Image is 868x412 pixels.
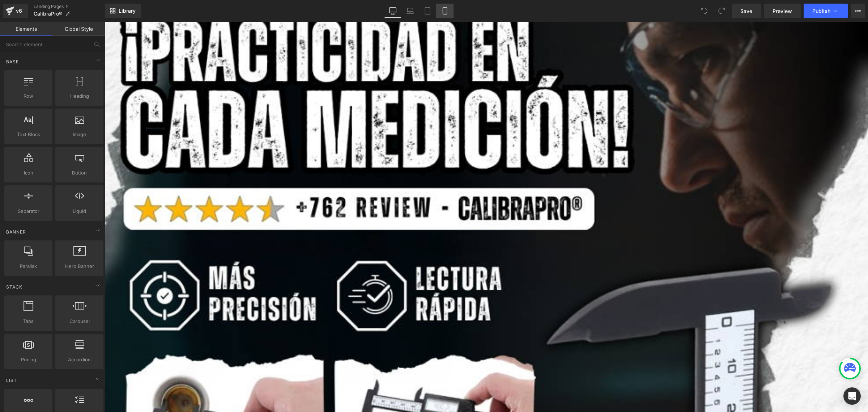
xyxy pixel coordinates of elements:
span: Accordion [58,356,101,363]
span: Banner [5,228,27,235]
a: Laptop [401,4,419,18]
span: Hero Banner [58,262,101,270]
a: New Library [105,4,141,18]
span: Library [119,8,136,14]
button: Publish [804,4,848,18]
a: Mobile [436,4,454,18]
span: Preview [773,7,792,15]
div: v6 [14,6,24,16]
span: Heading [58,92,101,100]
a: Desktop [384,4,401,18]
span: Liquid [58,207,101,215]
span: Separator [7,207,50,215]
span: Base [5,58,20,65]
button: More [851,4,865,18]
a: Tablet [419,4,436,18]
span: Stack [5,283,23,290]
div: Open Intercom Messenger [843,387,861,405]
span: Text Block [7,131,50,138]
span: Publish [812,8,830,14]
span: Image [58,131,101,138]
span: Parallax [7,262,50,270]
a: v6 [3,4,28,18]
span: Button [58,169,101,177]
span: Row [7,92,50,100]
a: Preview [764,4,801,18]
span: Pricing [7,356,50,363]
span: Save [740,7,752,15]
span: Icon [7,169,50,177]
span: Tabs [7,318,50,325]
a: Landing Pages [34,4,105,9]
span: Carousel [58,318,101,325]
span: CalibraPro® [34,11,62,17]
span: List [5,377,18,384]
button: Undo [697,4,711,18]
button: Redo [714,4,729,18]
a: Global Style [52,22,105,36]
